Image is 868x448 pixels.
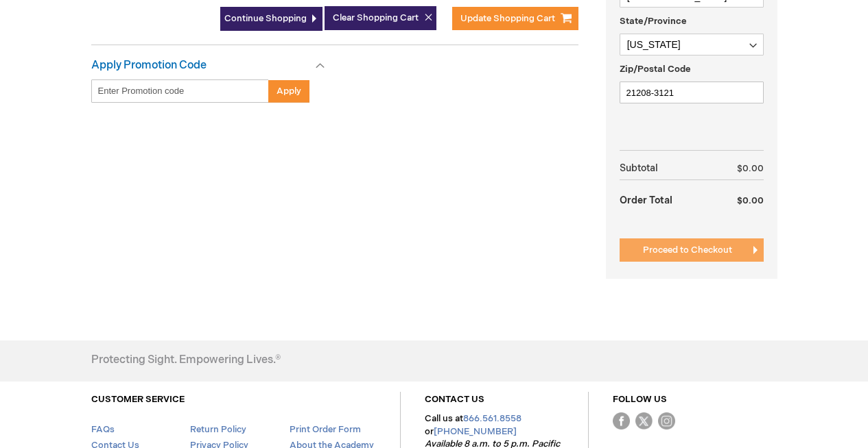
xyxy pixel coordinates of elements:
span: Update Shopping Cart [460,13,555,24]
span: Apply [277,86,301,97]
a: [PHONE_NUMBER] [434,426,517,437]
span: Zip/Postal Code [620,64,691,75]
strong: Apply Promotion Code [91,59,207,72]
h4: Protecting Sight. Empowering Lives.® [91,354,281,366]
a: Return Policy [190,424,246,435]
span: $0.00 [737,163,764,174]
a: FAQs [91,424,115,435]
button: Apply [268,79,309,103]
button: Proceed to Checkout [620,238,764,262]
a: Print Order Form [290,424,361,435]
img: instagram [658,412,675,430]
button: Update Shopping Cart [452,7,578,30]
button: Clear Shopping Cart [325,6,436,30]
span: Clear Shopping Cart [333,12,419,23]
strong: Order Total [620,188,672,212]
th: Subtotal [620,158,709,180]
a: CONTACT US [425,394,484,405]
a: CUSTOMER SERVICE [91,394,185,405]
img: Facebook [613,412,630,430]
img: Twitter [635,412,653,430]
span: $0.00 [737,195,764,206]
span: State/Province [620,16,687,27]
a: Continue Shopping [220,7,322,31]
a: 866.561.8558 [463,413,521,424]
span: Proceed to Checkout [643,245,732,256]
a: FOLLOW US [613,394,667,405]
input: Enter Promotion code [91,79,269,103]
span: Continue Shopping [224,13,307,24]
